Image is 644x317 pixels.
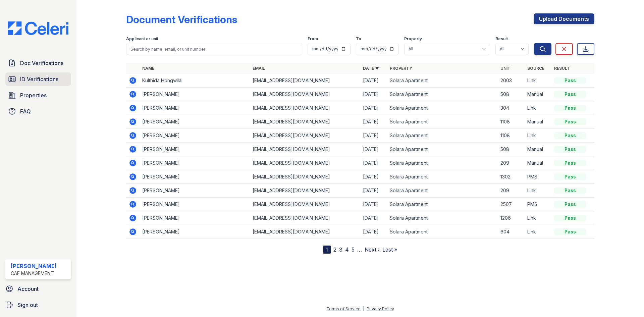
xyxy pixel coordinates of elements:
td: [EMAIL_ADDRESS][DOMAIN_NAME] [250,101,360,115]
td: [EMAIL_ADDRESS][DOMAIN_NAME] [250,143,360,156]
a: Privacy Policy [367,306,394,311]
td: Solara Apartment [387,115,497,129]
td: [DATE] [360,225,387,239]
td: Manual [525,143,551,156]
td: Solara Apartment [387,211,497,225]
td: [PERSON_NAME] [140,101,250,115]
a: 3 [339,246,342,253]
td: Link [525,129,551,143]
div: Pass [554,201,586,208]
td: PMS [525,198,551,211]
div: [PERSON_NAME] [11,262,57,270]
td: 1108 [498,115,525,129]
td: [DATE] [360,101,387,115]
td: [DATE] [360,198,387,211]
td: [EMAIL_ADDRESS][DOMAIN_NAME] [250,184,360,198]
a: Name [142,66,154,71]
td: Solara Apartment [387,225,497,239]
a: 2 [333,246,336,253]
td: [PERSON_NAME] [140,88,250,101]
div: Document Verifications [126,13,237,25]
td: [EMAIL_ADDRESS][DOMAIN_NAME] [250,170,360,184]
td: Solara Apartment [387,198,497,211]
a: 5 [352,246,355,253]
td: [DATE] [360,129,387,143]
div: Pass [554,173,586,180]
td: [DATE] [360,115,387,129]
div: Pass [554,146,586,153]
td: [DATE] [360,74,387,88]
button: Sign out [3,298,74,312]
td: Manual [525,88,551,101]
a: Account [3,282,74,296]
td: [DATE] [360,143,387,156]
td: [PERSON_NAME] [140,211,250,225]
a: Properties [5,89,71,102]
td: PMS [525,170,551,184]
td: 2003 [498,74,525,88]
td: [DATE] [360,184,387,198]
td: [EMAIL_ADDRESS][DOMAIN_NAME] [250,88,360,101]
span: Doc Verifications [20,59,63,67]
div: Pass [554,215,586,221]
a: ID Verifications [5,72,71,86]
td: Solara Apartment [387,184,497,198]
td: [EMAIL_ADDRESS][DOMAIN_NAME] [250,74,360,88]
td: Solara Apartment [387,156,497,170]
span: Properties [20,91,47,99]
td: 209 [498,184,525,198]
td: 304 [498,101,525,115]
td: Solara Apartment [387,101,497,115]
a: Result [554,66,570,71]
td: Solara Apartment [387,74,497,88]
td: [PERSON_NAME] [140,115,250,129]
div: Pass [554,132,586,139]
span: FAQ [20,107,31,115]
div: Pass [554,77,586,84]
td: Solara Apartment [387,129,497,143]
a: Next › [365,246,380,253]
td: [PERSON_NAME] [140,184,250,198]
a: Email [253,66,265,71]
div: | [363,306,364,311]
td: 1206 [498,211,525,225]
a: FAQ [5,105,71,118]
td: Link [525,74,551,88]
td: [PERSON_NAME] [140,198,250,211]
td: [DATE] [360,88,387,101]
div: Pass [554,187,586,194]
td: [EMAIL_ADDRESS][DOMAIN_NAME] [250,156,360,170]
td: 604 [498,225,525,239]
td: 1108 [498,129,525,143]
td: [EMAIL_ADDRESS][DOMAIN_NAME] [250,198,360,211]
td: [PERSON_NAME] [140,156,250,170]
td: [DATE] [360,156,387,170]
div: Pass [554,91,586,98]
label: Property [404,36,422,42]
td: Link [525,101,551,115]
span: ID Verifications [20,75,58,83]
td: [EMAIL_ADDRESS][DOMAIN_NAME] [250,129,360,143]
label: From [308,36,318,42]
span: … [357,246,362,254]
td: [EMAIL_ADDRESS][DOMAIN_NAME] [250,225,360,239]
td: Solara Apartment [387,88,497,101]
td: [EMAIL_ADDRESS][DOMAIN_NAME] [250,115,360,129]
a: Property [390,66,412,71]
a: Terms of Service [326,306,361,311]
td: 508 [498,88,525,101]
img: CE_Logo_Blue-a8612792a0a2168367f1c8372b55b34899dd931a85d93a1a3d3e32e68fde9ad4.png [3,21,74,35]
a: Doc Verifications [5,56,71,70]
label: Result [495,36,508,42]
span: Account [17,285,39,293]
div: Pass [554,160,586,166]
div: Pass [554,105,586,111]
td: Solara Apartment [387,170,497,184]
label: To [356,36,361,42]
a: Source [527,66,544,71]
td: Manual [525,115,551,129]
div: 1 [323,246,331,254]
td: [PERSON_NAME] [140,170,250,184]
td: [PERSON_NAME] [140,225,250,239]
a: 4 [345,246,349,253]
